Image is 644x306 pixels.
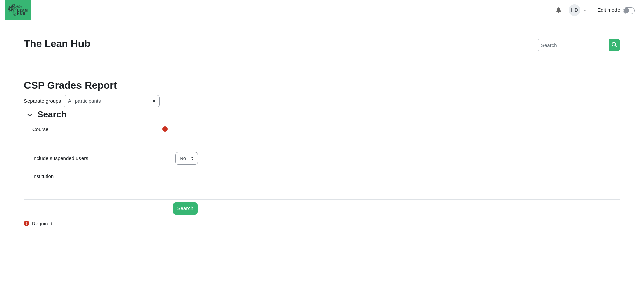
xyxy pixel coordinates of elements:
i: Required [162,126,168,132]
div: Required [24,220,620,228]
input: Search [173,202,198,215]
i: Required field [24,221,29,226]
i: Toggle notifications menu [556,7,561,13]
h1: The Lean Hub [24,38,90,50]
h2: CSP Grades Report [24,79,620,91]
label: Institution [32,173,54,191]
section: Content [19,79,625,227]
span: HD [569,4,580,16]
label: Edit mode [597,6,620,14]
input: Search [537,39,609,51]
img: The Lean Hub [5,1,30,19]
label: Include suspended users [32,155,88,162]
label: Course [32,126,48,144]
div: Required [162,126,170,133]
label: Separate groups [24,97,61,105]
